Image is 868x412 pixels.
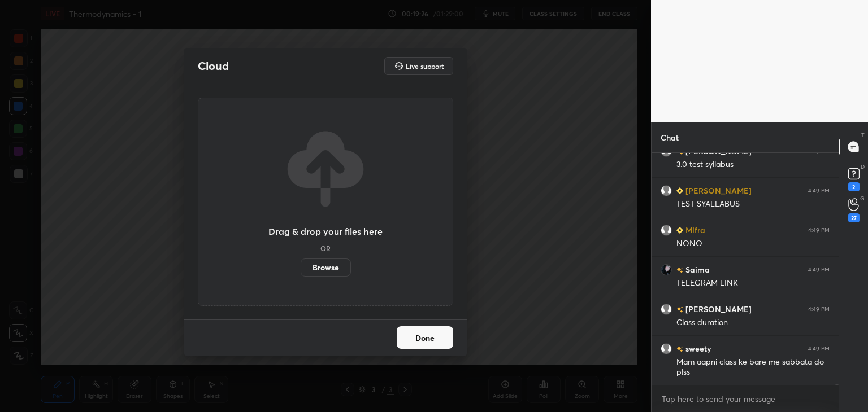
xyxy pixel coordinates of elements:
div: 4:49 PM [808,187,830,194]
img: default.png [661,304,672,315]
img: Learner_Badge_beginner_1_8b307cf2a0.svg [676,227,683,234]
img: no-rating-badge.077c3623.svg [676,306,683,313]
p: G [860,194,865,203]
h5: Live support [406,63,444,69]
div: NONO [676,238,830,249]
h6: Saima [683,264,710,275]
img: no-rating-badge.077c3623.svg [676,267,683,273]
img: e024eaccb92c47f3a87f4853f0deeb4c.jpg [661,264,672,275]
img: Learner_Badge_beginner_1_8b307cf2a0.svg [676,187,683,194]
div: 2 [848,182,860,191]
img: default.png [661,225,672,236]
h6: [PERSON_NAME] [683,185,752,196]
div: 4:49 PM [808,345,830,352]
div: 27 [848,213,860,222]
img: default.png [661,343,672,354]
p: Chat [652,122,688,152]
img: no-rating-badge.077c3623.svg [676,346,683,352]
div: Class duration [676,317,830,328]
h6: sweety [683,343,711,354]
div: TEST SYALLABUS [676,199,830,210]
p: T [861,131,865,139]
div: grid [652,153,839,385]
h6: Mifra [683,224,705,236]
div: Mam aapni class ke bare me sabbata do plss [676,357,830,378]
button: Done [397,326,453,349]
h6: [PERSON_NAME] [683,303,752,315]
div: 4:49 PM [808,227,830,234]
h2: Cloud [198,59,229,73]
div: 4:49 PM [808,306,830,313]
h5: OR [320,245,331,252]
div: TELEGRAM LINK [676,278,830,289]
p: D [861,163,865,171]
div: 3.0 test syllabus [676,159,830,170]
img: default.png [661,185,672,196]
div: 4:49 PM [808,266,830,273]
h3: Drag & drop your files here [268,227,383,236]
